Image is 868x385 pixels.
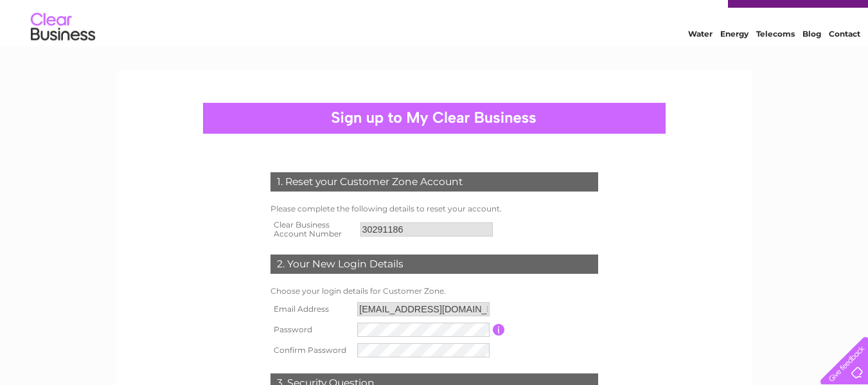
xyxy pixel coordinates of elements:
[829,55,860,64] a: Contact
[688,55,713,64] a: Water
[756,55,795,64] a: Telecoms
[802,55,821,64] a: Blog
[267,201,601,217] td: Please complete the following details to reset your account.
[267,217,357,242] th: Clear Business Account Number
[30,33,96,73] img: logo.png
[270,255,598,274] div: 2. Your New Login Details
[267,340,355,361] th: Confirm Password
[131,7,738,62] div: Clear Business is a trading name of Verastar Limited (registered in [GEOGRAPHIC_DATA] No. 3667643...
[720,55,748,64] a: Energy
[267,283,601,299] td: Choose your login details for Customer Zone.
[493,324,505,336] input: Information
[267,319,355,340] th: Password
[270,172,598,192] div: 1. Reset your Customer Zone Account
[626,6,714,22] a: 0333 014 3131
[267,299,355,319] th: Email Address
